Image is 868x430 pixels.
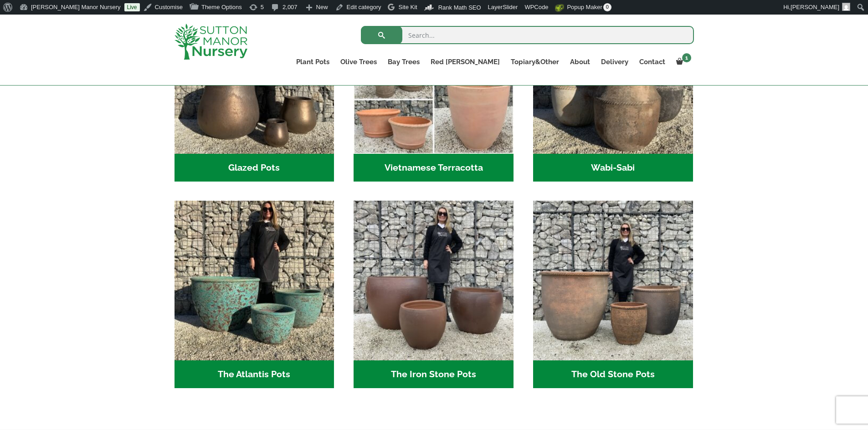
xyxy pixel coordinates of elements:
span: [PERSON_NAME] [791,4,839,10]
h2: Glazed Pots [175,154,334,182]
h2: Wabi-Sabi [533,154,693,182]
a: Red [PERSON_NAME] [425,56,505,68]
a: 1 [671,56,694,68]
h2: The Iron Stone Pots [354,360,514,389]
img: The Iron Stone Pots [354,201,514,360]
a: Delivery [596,56,634,68]
span: Site Kit [398,4,417,10]
img: The Atlantis Pots [175,201,334,360]
a: Bay Trees [382,56,425,68]
a: Plant Pots [291,56,335,68]
a: Contact [634,56,671,68]
a: Visit product category The Iron Stone Pots [354,201,514,388]
h2: The Old Stone Pots [533,360,693,389]
input: Search... [361,26,694,44]
span: Rank Math SEO [438,4,481,11]
span: 1 [682,53,691,62]
h2: The Atlantis Pots [175,360,334,389]
a: Visit product category The Old Stone Pots [533,201,693,388]
a: Topiary&Other [505,56,565,68]
a: About [565,56,596,68]
img: The Old Stone Pots [533,201,693,360]
a: Olive Trees [335,56,382,68]
span: 0 [603,3,611,11]
a: Visit product category The Atlantis Pots [175,201,334,388]
a: Live [124,3,140,11]
h2: Vietnamese Terracotta [354,154,514,182]
img: logo [175,24,247,60]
